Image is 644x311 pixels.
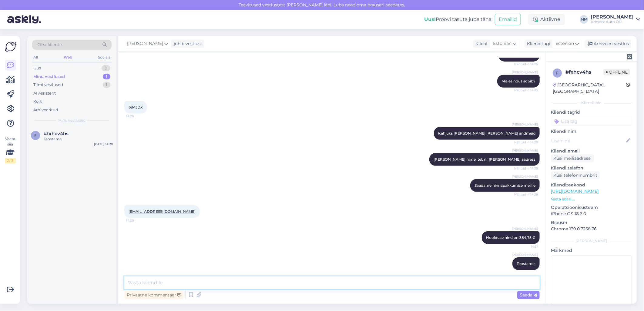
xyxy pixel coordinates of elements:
div: [PERSON_NAME] [551,238,632,244]
div: [DATE] 14:28 [94,142,113,146]
span: Minu vestlused [58,118,86,123]
div: Arhiveeri vestlus [585,40,631,48]
div: [PERSON_NAME] [591,15,634,19]
span: 684JDX [129,105,143,109]
span: [PERSON_NAME] [512,226,538,231]
a: [EMAIL_ADDRESS][DOMAIN_NAME] [129,209,196,214]
span: [PERSON_NAME] [512,252,538,257]
div: Proovi tasuta juba täna: [424,16,492,23]
p: Operatsioonisüsteem [551,204,632,211]
p: Kliendi nimi [551,128,632,135]
span: [PERSON_NAME] nime, tel. nr [PERSON_NAME] aadress [434,157,535,162]
input: Lisa nimi [551,137,625,144]
p: Kliendi email [551,148,632,154]
div: Klienditugi [525,41,550,47]
span: [PERSON_NAME] [127,40,163,47]
span: Kahjuks [PERSON_NAME] [PERSON_NAME] andmeid [438,131,535,135]
button: Emailid [495,14,521,25]
span: 14:30 [126,218,149,223]
div: # fxhcv4hs [565,69,603,76]
span: Nähtud ✓ 14:25 [514,88,538,92]
span: f [556,71,558,75]
p: Klienditeekond [551,182,632,188]
span: Teostame: [517,261,535,266]
div: [GEOGRAPHIC_DATA], [GEOGRAPHIC_DATA] [553,82,626,95]
span: Offline [603,69,630,75]
span: 14:28 [126,114,149,119]
div: Kliendi info [551,100,632,105]
div: Küsi meiliaadressi [551,154,594,162]
span: [PERSON_NAME] [512,148,538,153]
div: 2 / 3 [5,158,16,163]
p: Vaata edasi ... [551,196,632,202]
a: [PERSON_NAME]Amserv Auto OÜ [591,15,640,24]
a: [URL][DOMAIN_NAME] [551,189,599,194]
p: Kliendi tag'id [551,109,632,115]
div: 0 [102,65,110,71]
span: f [34,133,37,138]
span: Nähtud ✓ 14:29 [514,140,538,145]
div: MM [580,15,588,24]
span: 14:31 [515,244,538,249]
div: Privaatne kommentaar [124,291,183,299]
span: 14:32 [515,270,538,275]
div: AI Assistent [33,90,56,96]
span: [PERSON_NAME] [512,122,538,127]
span: Mis esindus sobib? [501,79,535,83]
img: Askly Logo [5,41,16,52]
b: Uus! [424,16,436,22]
input: Lisa tag [551,117,632,126]
span: Nähtud ✓ 14:29 [514,166,538,171]
span: Saada [520,292,537,298]
div: Klient [473,41,488,47]
span: Estonian [493,40,512,47]
span: Hoolduse hind on 384,75 € [486,235,535,240]
div: Kõik [33,99,42,105]
p: Brauser [551,219,632,226]
div: Uus [33,65,41,71]
span: Estonian [555,40,574,47]
span: [PERSON_NAME] [512,70,538,75]
div: Aktiivne [528,14,565,25]
span: Nähtud ✓ 14:25 [514,62,538,66]
span: Saadame hinnapakkumise meilile [475,183,535,188]
div: Teostame: [44,136,113,142]
div: Socials [97,53,112,61]
div: Arhiveeritud [33,107,58,113]
img: zendesk [627,54,632,59]
p: Märkmed [551,247,632,254]
p: Kliendi telefon [551,165,632,171]
div: Vaata siia [5,136,16,163]
div: Küsi telefoninumbrit [551,171,600,179]
div: Minu vestlused [33,74,65,80]
p: Chrome 139.0.7258.76 [551,226,632,232]
div: Web [62,53,73,61]
div: 1 [103,74,110,80]
span: Otsi kliente [38,42,62,48]
div: 1 [103,82,110,88]
p: iPhone OS 18.6.0 [551,211,632,217]
div: Amserv Auto OÜ [591,19,634,24]
div: Tiimi vestlused [33,82,63,88]
div: All [32,53,39,61]
span: [PERSON_NAME] [512,174,538,179]
span: #fxhcv4hs [44,131,69,136]
div: juhib vestlust [171,41,202,47]
span: Nähtud ✓ 14:29 [514,192,538,197]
